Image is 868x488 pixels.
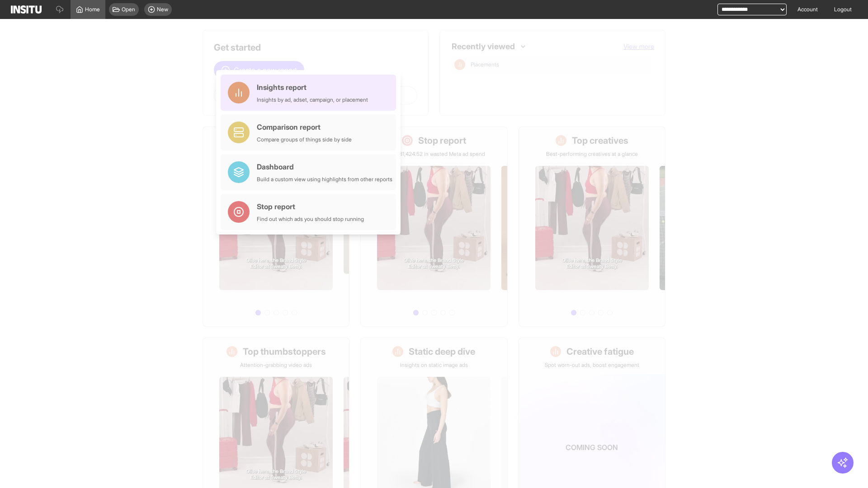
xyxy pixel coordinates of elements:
[122,6,135,13] span: Open
[11,5,42,14] img: Logo
[257,96,368,103] div: Insights by ad, adset, campaign, or placement
[85,6,100,13] span: Home
[157,6,168,13] span: New
[257,201,364,212] div: Stop report
[257,136,352,143] div: Compare groups of things side by side
[257,122,352,132] div: Comparison report
[257,176,392,183] div: Build a custom view using highlights from other reports
[257,82,368,93] div: Insights report
[257,161,392,172] div: Dashboard
[257,216,364,223] div: Find out which ads you should stop running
